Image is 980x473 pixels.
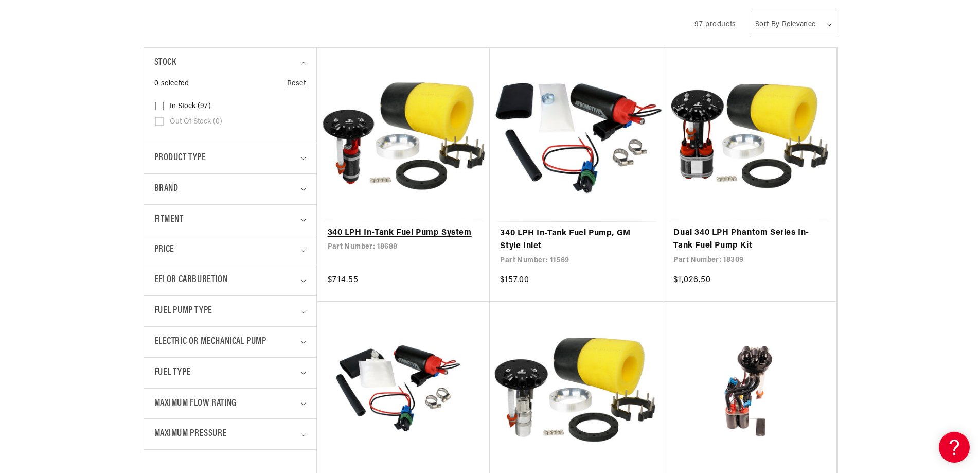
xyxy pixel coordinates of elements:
span: In stock (97) [170,102,211,111]
span: Maximum Flow Rating [154,396,237,411]
span: Out of stock (0) [170,117,222,127]
span: Fuel Type [154,365,191,380]
span: Fuel Pump Type [154,304,212,319]
span: 0 selected [154,78,189,90]
span: Fitment [154,213,184,227]
a: Dual 340 LPH Phantom Series In-Tank Fuel Pump Kit [673,226,826,253]
summary: Fuel Type (0 selected) [154,358,306,388]
summary: EFI or Carburetion (0 selected) [154,265,306,295]
summary: Stock (0 selected) [154,48,306,78]
a: 340 LPH In-Tank Fuel Pump, GM Style Inlet [500,227,653,253]
summary: Price [154,235,306,265]
summary: Brand (0 selected) [154,174,306,204]
summary: Fitment (0 selected) [154,205,306,235]
summary: Product type (0 selected) [154,143,306,173]
summary: Fuel Pump Type (0 selected) [154,296,306,326]
summary: Maximum Flow Rating (0 selected) [154,389,306,419]
span: 97 products [694,21,736,28]
span: Maximum Pressure [154,427,227,442]
span: Stock [154,56,176,71]
summary: Electric or Mechanical Pump (0 selected) [154,327,306,357]
span: Brand [154,182,179,197]
summary: Maximum Pressure (0 selected) [154,419,306,449]
a: Reset [287,78,306,90]
span: Product type [154,151,206,166]
a: 340 LPH In-Tank Fuel Pump System [328,226,480,240]
span: EFI or Carburetion [154,273,228,288]
span: Electric or Mechanical Pump [154,335,266,349]
span: Price [154,243,174,257]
